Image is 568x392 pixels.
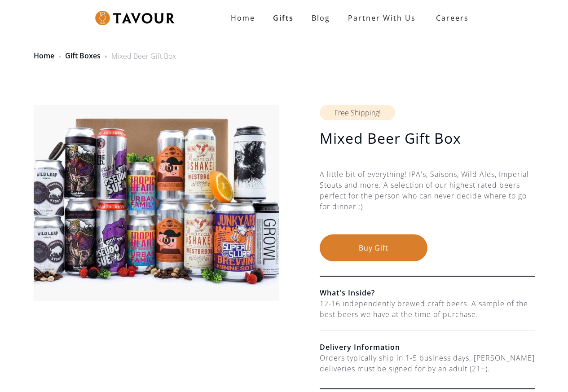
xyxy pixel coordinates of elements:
a: Home [222,9,264,27]
a: Careers [425,5,476,31]
div: Free Shipping! [320,105,395,120]
a: Gift Boxes [65,51,101,61]
a: Gifts [264,9,303,27]
h1: Mixed Beer Gift Box [320,129,535,147]
div: Mixed Beer Gift Box [111,51,176,62]
h6: Delivery Information [320,342,535,352]
strong: Careers [436,9,469,27]
a: Blog [303,9,339,27]
div: Orders typically ship in 1-5 business days. [PERSON_NAME] deliveries must be signed for by an adu... [320,352,535,374]
strong: Home [231,13,255,23]
a: partner with us [339,9,425,27]
a: Home [34,51,54,61]
h6: What's Inside? [320,287,535,298]
button: Buy Gift [320,234,427,261]
div: 12-16 independently brewed craft beers. A sample of the best beers we have at the time of purchase. [320,298,535,320]
div: A little bit of everything! IPA's, Saisons, Wild Ales, Imperial Stouts and more. A selection of o... [320,169,535,234]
